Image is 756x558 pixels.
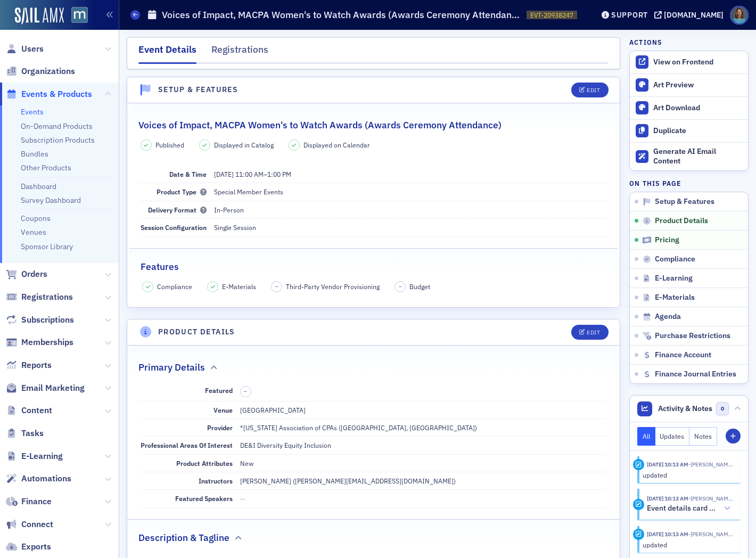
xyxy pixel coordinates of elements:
span: Featured [205,386,233,395]
div: View on Frontend [653,58,743,67]
span: Special Member Events [214,187,283,196]
span: Date & Time [169,170,207,178]
h4: Actions [629,37,662,47]
div: [DOMAIN_NAME] [664,10,724,20]
a: Registrations [6,291,73,303]
span: – [275,283,278,290]
div: Art Download [653,103,743,113]
span: Single Session [214,223,256,232]
a: Other Products [21,163,71,173]
span: – [214,170,291,178]
div: Generate AI Email Content [653,147,743,166]
a: Exports [6,541,51,553]
div: DE&I Diversity Equity Inclusion [240,440,331,450]
a: Art Preview [630,74,748,96]
span: Content [21,405,52,416]
span: Subscriptions [21,314,74,326]
span: Purchase Restrictions [655,331,730,341]
span: – [244,388,247,395]
img: SailAMX [15,7,64,24]
a: Reports [6,359,52,371]
a: Orders [6,268,47,280]
span: *[US_STATE] Association of CPAs ([GEOGRAPHIC_DATA], [GEOGRAPHIC_DATA]) [240,423,477,432]
a: Events & Products [6,88,92,100]
span: E-Learning [655,274,693,283]
span: Reports [21,359,52,371]
span: Orders [21,268,47,280]
span: In-Person [214,206,244,214]
span: Finance Journal Entries [655,370,736,379]
span: EVT-20938247 [530,11,573,20]
span: Tasks [21,428,44,439]
span: Session Configuration [141,223,207,232]
button: All [637,427,655,446]
span: Product Details [655,216,708,226]
button: Edit [571,83,608,97]
span: Exports [21,541,51,553]
a: Venues [21,227,46,237]
div: Support [611,10,648,20]
span: Finance [21,496,52,507]
span: Agenda [655,312,681,322]
img: SailAMX [71,7,88,23]
a: Connect [6,519,53,530]
div: Edit [587,330,600,335]
span: Pricing [655,235,679,245]
h4: Product Details [158,326,235,338]
time: 11:00 AM [235,170,264,178]
a: View Homepage [64,7,88,25]
h4: On this page [629,178,749,188]
span: Compliance [157,282,192,291]
span: — [240,494,245,503]
a: Dashboard [21,182,56,191]
span: Profile [730,6,749,24]
span: Email Marketing [21,382,85,394]
div: Update [633,529,644,540]
span: Setup & Features [655,197,714,207]
a: Subscription Products [21,135,95,145]
a: Subscriptions [6,314,74,326]
span: Organizations [21,65,75,77]
a: Finance [6,496,52,507]
h5: Event details card updated [647,504,718,513]
div: Duplicate [653,126,743,136]
span: E-Materials [222,282,256,291]
span: Memberships [21,337,73,348]
div: [PERSON_NAME] ([PERSON_NAME][EMAIL_ADDRESS][DOMAIN_NAME]) [240,476,456,486]
time: 9/9/2025 10:13 AM [647,495,688,502]
a: Content [6,405,52,416]
span: Meghan Will [688,495,733,502]
a: View on Frontend [630,51,748,73]
a: E-Learning [6,450,63,462]
button: Edit [571,325,608,340]
span: Delivery Format [148,206,207,214]
span: Activity & Notes [658,403,712,414]
button: Event details card updated [647,503,733,514]
h2: Description & Tagline [138,531,229,545]
span: Events & Products [21,88,92,100]
span: Meghan Will [688,461,733,468]
span: Registrations [21,291,73,303]
span: – [399,283,402,290]
h1: Voices of Impact, MACPA Women's to Watch Awards (Awards Ceremony Attendance) [162,9,521,21]
div: updated [643,470,734,480]
span: Product Type [157,187,207,196]
span: [DATE] [214,170,234,178]
button: Duplicate [630,119,748,142]
span: Featured Speakers [175,494,233,503]
button: Updates [655,427,690,446]
span: E-Materials [655,293,695,302]
h2: Features [141,260,179,274]
button: Notes [689,427,717,446]
span: Venue [213,406,233,414]
span: Published [155,140,184,150]
a: Sponsor Library [21,242,73,251]
h2: Primary Details [138,360,205,374]
h2: Voices of Impact, MACPA Women's to Watch Awards (Awards Ceremony Attendance) [138,118,502,132]
span: Meghan Will [688,530,733,538]
span: [GEOGRAPHIC_DATA] [240,406,306,414]
h4: Setup & Features [158,84,238,95]
span: Users [21,43,44,55]
span: Professional Areas Of Interest [141,441,233,449]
